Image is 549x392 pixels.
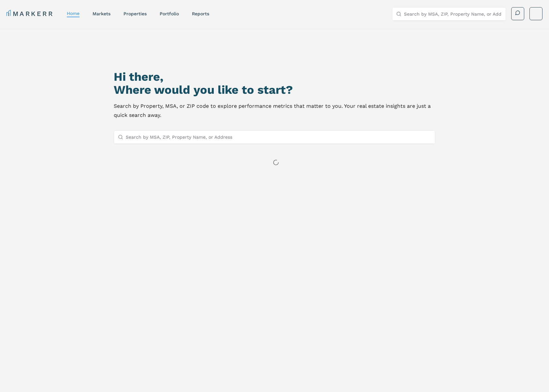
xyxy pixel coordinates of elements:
[192,11,209,16] a: reports
[160,11,179,16] a: Portfolio
[404,7,502,21] input: Search by MSA, ZIP, Property Name, or Address
[93,11,110,16] a: markets
[114,70,436,83] h1: Hi there,
[7,9,54,18] a: MARKERR
[123,11,147,16] a: properties
[114,102,436,120] p: Search by Property, MSA, or ZIP code to explore performance metrics that matter to you. Your real...
[67,11,79,16] a: home
[126,131,431,144] input: Search by MSA, ZIP, Property Name, or Address
[114,83,436,96] h2: Where would you like to start?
